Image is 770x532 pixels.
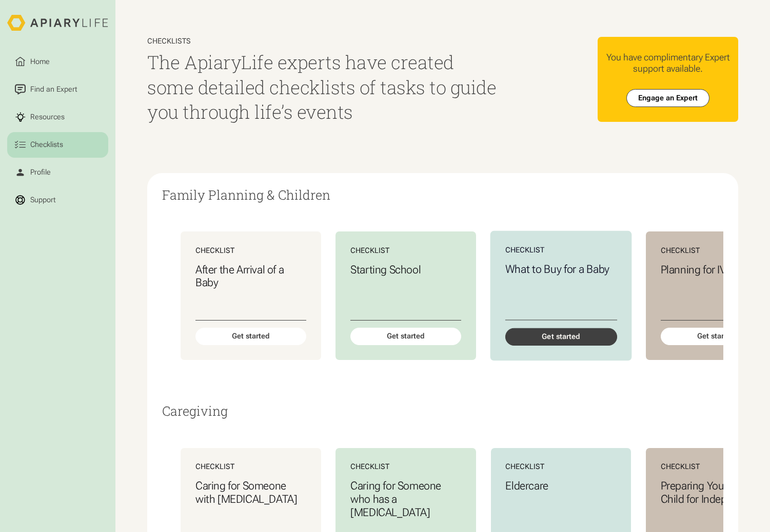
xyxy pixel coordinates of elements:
[605,52,731,75] div: You have complimentary Expert support available.
[7,132,108,158] a: Checklists
[350,246,461,256] div: Checklist
[29,84,80,95] div: Find an Expert
[350,479,461,519] h3: Caring for Someone who has a [MEDICAL_DATA]
[29,167,53,178] div: Profile
[350,263,461,276] h3: Starting School
[147,50,502,124] h1: The ApiaryLife experts have created some detailed checklists of tasks to guide you through life’s...
[147,37,502,46] div: Checklists
[7,160,108,185] a: Profile
[335,231,476,360] a: ChecklistStarting SchoolGet started
[505,479,616,493] h3: Eldercare
[181,231,321,360] a: ChecklistAfter the Arrival of a BabyGet started
[29,195,58,206] div: Support
[195,263,306,290] h3: After the Arrival of a Baby
[505,246,617,255] div: Checklist
[7,187,108,213] a: Support
[350,462,461,472] div: Checklist
[195,328,306,345] div: Get started
[29,56,52,68] div: Home
[195,246,306,256] div: Checklist
[162,404,723,418] h2: Caregiving
[626,89,709,107] a: Engage an Expert
[505,328,617,346] div: Get started
[7,77,108,102] a: Find an Expert
[505,263,617,276] h3: What to Buy for a Baby
[505,462,616,472] div: Checklist
[162,188,723,202] h2: Family Planning & Children
[29,112,67,123] div: Resources
[195,479,306,506] h3: Caring for Someone with [MEDICAL_DATA]
[490,231,631,360] a: ChecklistWhat to Buy for a BabyGet started
[7,104,108,130] a: Resources
[7,49,108,75] a: Home
[350,328,461,345] div: Get started
[29,139,65,151] div: Checklists
[195,462,306,472] div: Checklist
